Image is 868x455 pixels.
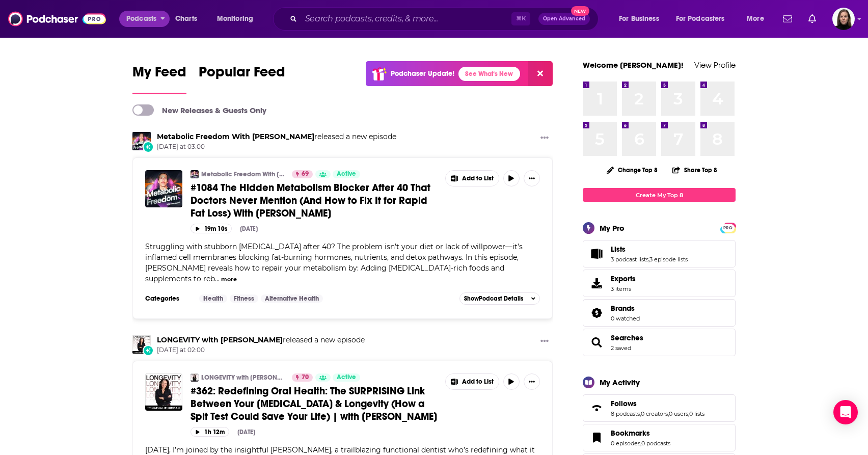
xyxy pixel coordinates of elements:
[583,60,684,70] a: Welcome [PERSON_NAME]!
[536,132,553,145] button: Show More Button
[722,224,734,232] span: PRO
[611,304,635,313] span: Brands
[132,63,186,87] span: My Feed
[169,11,203,27] a: Charts
[611,256,648,263] a: 3 podcast lists
[586,335,607,350] a: Searches
[779,10,796,28] a: Show notifications dropdown
[145,295,191,303] h3: Categories
[511,12,530,25] span: ⌘ K
[292,373,313,382] a: 70
[722,224,734,231] a: PRO
[611,399,704,408] a: Follows
[611,429,670,438] a: Bookmarks
[191,385,438,423] a: #362: Redefining Oral Health: The SURPRISING Link Between Your [MEDICAL_DATA] & Longevity (How a ...
[230,295,258,303] a: Fitness
[611,274,636,283] span: Exports
[524,373,540,390] button: Show More Button
[586,401,607,415] a: Follows
[611,399,637,408] span: Follows
[583,424,736,451] span: Bookmarks
[611,410,640,417] a: 8 podcasts
[649,256,688,263] a: 3 episode lists
[611,285,636,292] span: 3 items
[191,181,430,220] span: #1084 The Hidden Metabolism Blocker After 40 That Doctors Never Mention (And How to Fix It for Ra...
[145,170,182,207] img: #1084 The Hidden Metabolism Blocker After 40 That Doctors Never Mention (And How to Fix It for Ra...
[132,335,151,354] img: LONGEVITY with Nathalie Niddam
[538,13,590,25] button: Open AdvancedNew
[611,245,626,254] span: Lists
[669,410,688,417] a: 0 users
[640,410,641,417] span: ,
[201,170,285,178] a: Metabolic Freedom With [PERSON_NAME]
[459,292,540,305] button: ShowPodcast Details
[543,16,585,21] span: Open Advanced
[536,335,553,348] button: Show More Button
[747,12,764,26] span: More
[619,12,659,26] span: For Business
[8,9,106,29] img: Podchaser - Follow, Share and Rate Podcasts
[215,274,220,283] span: ...
[157,335,365,345] h3: released a new episode
[143,141,154,152] div: New Episode
[119,11,170,27] button: open menu
[333,170,360,178] a: Active
[126,12,156,26] span: Podcasts
[586,247,607,261] a: Lists
[240,225,258,232] div: [DATE]
[832,8,855,30] button: Show profile menu
[611,429,650,438] span: Bookmarks
[611,344,631,352] a: 2 saved
[191,224,232,233] button: 19m 10s
[302,169,309,179] span: 69
[191,373,199,382] img: LONGEVITY with Nathalie Niddam
[132,132,151,150] img: Metabolic Freedom With Ben Azadi
[157,143,396,151] span: [DATE] at 03:00
[640,440,641,447] span: ,
[668,410,669,417] span: ,
[648,256,649,263] span: ,
[157,132,396,142] h3: released a new episode
[583,188,736,202] a: Create My Top 8
[199,295,227,303] a: Health
[145,242,523,283] span: Struggling with stubborn [MEDICAL_DATA] after 40? The problem isn’t your diet or lack of willpowe...
[832,8,855,30] img: User Profile
[600,378,640,387] div: My Activity
[261,295,323,303] a: Alternative Health
[462,175,494,182] span: Add to List
[145,373,182,411] img: #362: Redefining Oral Health: The SURPRISING Link Between Your Mouth, Disease & Longevity (How a ...
[676,12,725,26] span: For Podcasters
[583,329,736,356] span: Searches
[611,315,640,322] a: 0 watched
[611,333,643,342] a: Searches
[583,240,736,267] span: Lists
[641,440,670,447] a: 0 podcasts
[237,429,255,436] div: [DATE]
[672,160,718,180] button: Share Top 8
[292,170,313,178] a: 69
[804,10,820,28] a: Show notifications dropdown
[611,304,640,313] a: Brands
[302,372,309,383] span: 70
[464,295,523,302] span: Show Podcast Details
[446,171,499,186] button: Show More Button
[143,345,154,356] div: New Episode
[201,373,285,382] a: LONGEVITY with [PERSON_NAME]
[391,69,454,78] p: Podchaser Update!
[583,299,736,327] span: Brands
[612,11,672,27] button: open menu
[600,223,625,233] div: My Pro
[583,270,736,297] a: Exports
[586,276,607,290] span: Exports
[337,372,356,383] span: Active
[191,170,199,178] a: Metabolic Freedom With Ben Azadi
[832,8,855,30] span: Logged in as BevCat3
[283,7,608,31] div: Search podcasts, credits, & more...
[694,60,736,70] a: View Profile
